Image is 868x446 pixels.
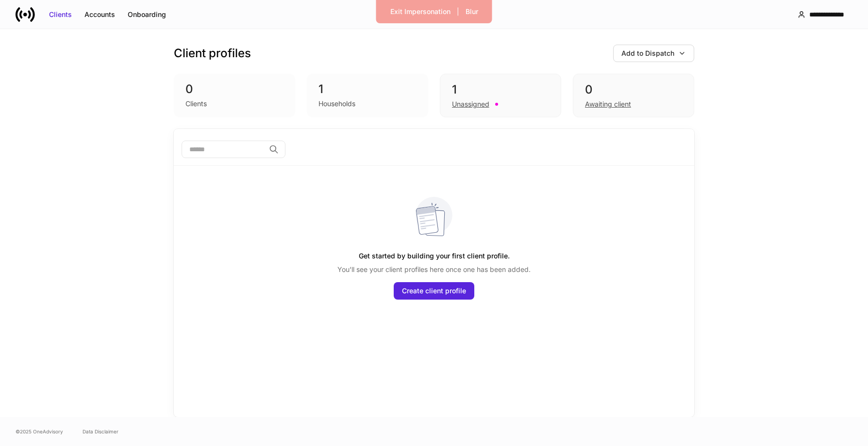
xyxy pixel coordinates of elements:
[585,99,631,109] div: Awaiting client
[452,82,549,97] div: 1
[384,4,457,19] button: Exit Impersonation
[390,7,451,16] div: Exit Impersonation
[394,282,474,300] button: Create client profile
[121,7,172,22] button: Onboarding
[573,74,694,117] div: 0Awaiting client
[185,81,284,97] div: 0
[337,265,531,274] p: You'll see your client profiles here once one has been added.
[585,82,682,97] div: 0
[440,74,561,117] div: 1Unassigned
[78,7,121,22] button: Accounts
[16,428,63,435] span: © 2025 OneAdvisory
[621,48,674,58] div: Add to Dispatch
[318,99,355,109] div: Households
[128,10,166,19] div: Onboarding
[185,99,207,109] div: Clients
[466,7,478,16] div: Blur
[402,286,466,296] div: Create client profile
[459,4,484,19] button: Blur
[318,81,417,97] div: 1
[359,247,510,265] h5: Get started by building your first client profile.
[174,46,251,61] h3: Client profiles
[452,99,489,109] div: Unassigned
[49,10,72,19] div: Clients
[84,10,115,19] div: Accounts
[43,7,78,22] button: Clients
[83,428,118,435] a: Data Disclaimer
[613,45,694,62] button: Add to Dispatch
